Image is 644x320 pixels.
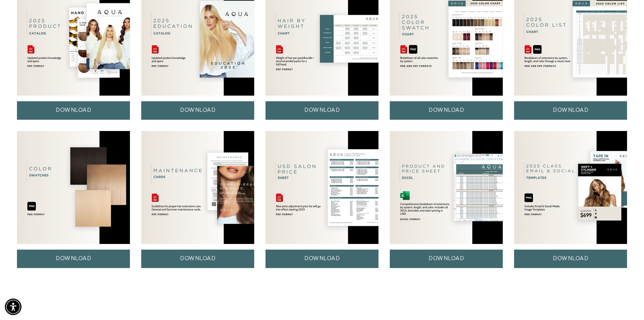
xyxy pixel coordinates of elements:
a: DOWNLOAD [266,101,378,120]
a: DOWNLOAD [17,250,130,268]
div: Accessibility Menu [5,299,21,315]
a: DOWNLOAD [141,250,254,268]
iframe: Chat Widget [606,284,644,320]
a: DOWNLOAD [266,250,378,268]
a: DOWNLOAD [17,101,130,120]
a: DOWNLOAD [390,101,503,120]
a: DOWNLOAD [514,101,627,120]
a: DOWNLOAD [390,250,503,268]
a: DOWNLOAD [141,101,254,120]
a: DOWNLOAD [514,250,627,268]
